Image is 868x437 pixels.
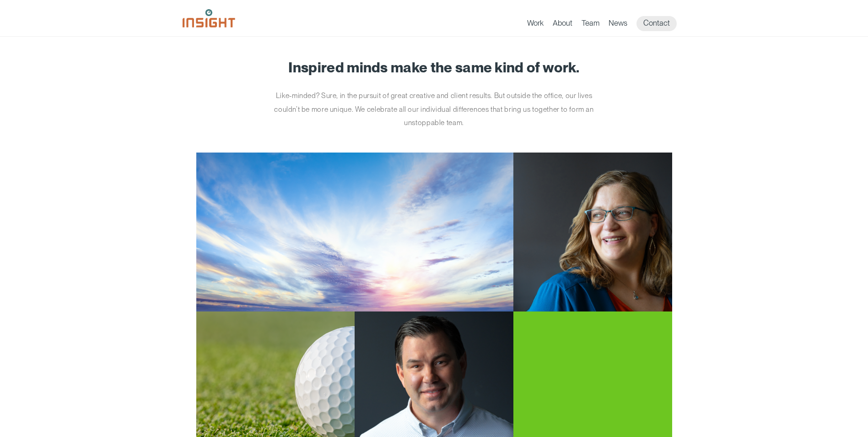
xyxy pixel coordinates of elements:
[196,60,672,75] h1: Inspired minds make the same kind of work.
[553,18,572,31] a: About
[527,18,544,31] a: Work
[527,16,686,31] nav: primary navigation menu
[609,18,627,31] a: News
[513,153,672,311] img: Jill Smith
[263,89,606,130] p: Like-minded? Sure, in the pursuit of great creative and client results. But outside the office, o...
[636,16,677,31] a: Contact
[183,9,235,27] img: Insight Marketing Design
[196,153,672,311] a: Jill Smith
[582,18,599,31] a: Team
